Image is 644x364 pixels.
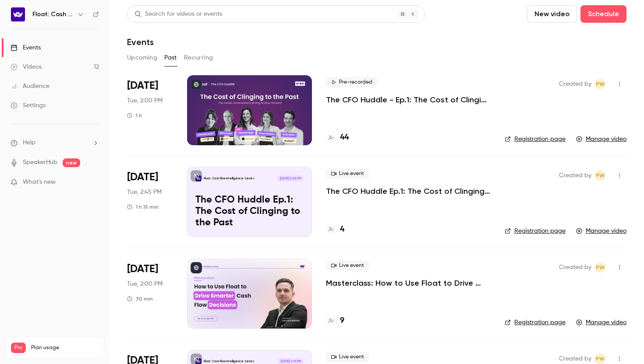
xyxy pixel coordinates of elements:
[127,188,162,196] span: Tue, 2:45 PM
[505,135,566,143] a: Registration page
[576,135,626,143] a: Manage video
[559,262,591,273] span: Created by
[595,353,605,364] span: Polly Wong
[340,224,344,235] h4: 4
[11,343,26,353] span: Pro
[187,167,312,237] a: The CFO Huddle Ep.1: The Cost of Clinging to the Past Float: Cash Flow Intelligence Series[DATE] ...
[127,262,158,276] span: [DATE]
[127,203,159,210] div: 1 h 15 min
[127,51,157,65] button: Upcoming
[505,227,566,235] a: Registration page
[505,318,566,327] a: Registration page
[23,138,35,147] span: Help
[596,170,605,181] span: PW
[88,178,99,186] iframe: Noticeable Trigger
[11,138,99,147] li: help-dropdown-opener
[580,5,626,23] button: Schedule
[127,170,158,184] span: [DATE]
[340,132,349,143] h4: 44
[576,227,626,235] a: Manage video
[326,278,491,288] a: Masterclass: How to Use Float to Drive Smarter Cash Flow Decisions
[340,315,344,327] h4: 9
[576,318,626,327] a: Manage video
[127,112,142,119] div: 1 h
[127,79,158,93] span: [DATE]
[127,37,154,47] h1: Events
[63,158,80,167] span: new
[326,94,491,105] a: The CFO Huddle - Ep.1: The Cost of Clinging to the Past
[11,101,46,110] div: Settings
[127,75,173,145] div: Aug 26 Tue, 2:00 PM (Europe/London)
[164,51,177,65] button: Past
[23,158,57,167] a: SpeakerHub
[127,96,163,105] span: Tue, 2:00 PM
[326,224,344,235] a: 4
[326,186,491,196] a: The CFO Huddle Ep.1: The Cost of Clinging to the Past
[596,79,605,89] span: PW
[277,175,303,182] span: [DATE] 2:45 PM
[127,259,173,329] div: Jul 15 Tue, 2:00 PM (Europe/London)
[596,262,605,273] span: PW
[559,170,591,181] span: Created by
[204,359,255,364] p: Float: Cash Flow Intelligence Series
[11,82,50,91] div: Audience
[326,77,378,87] span: Pre-recorded
[326,260,369,271] span: Live event
[595,262,605,273] span: Polly Wong
[127,295,153,302] div: 30 min
[134,10,222,19] div: Search for videos or events
[11,43,41,52] div: Events
[195,195,304,228] p: The CFO Huddle Ep.1: The Cost of Clinging to the Past
[127,167,173,237] div: Aug 12 Tue, 2:45 PM (Europe/London)
[559,79,591,89] span: Created by
[326,315,344,327] a: 9
[204,176,255,181] p: Float: Cash Flow Intelligence Series
[31,344,99,351] span: Plan usage
[11,7,25,21] img: Float: Cash Flow Intelligence Series
[32,10,74,19] h6: Float: Cash Flow Intelligence Series
[11,63,42,71] div: Videos
[559,353,591,364] span: Created by
[326,168,369,179] span: Live event
[595,79,605,89] span: Polly Wong
[596,353,605,364] span: PW
[595,170,605,181] span: Polly Wong
[527,5,577,23] button: New video
[23,178,56,187] span: What's new
[326,352,369,362] span: Live event
[184,51,213,65] button: Recurring
[326,132,349,143] a: 44
[127,280,163,288] span: Tue, 2:00 PM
